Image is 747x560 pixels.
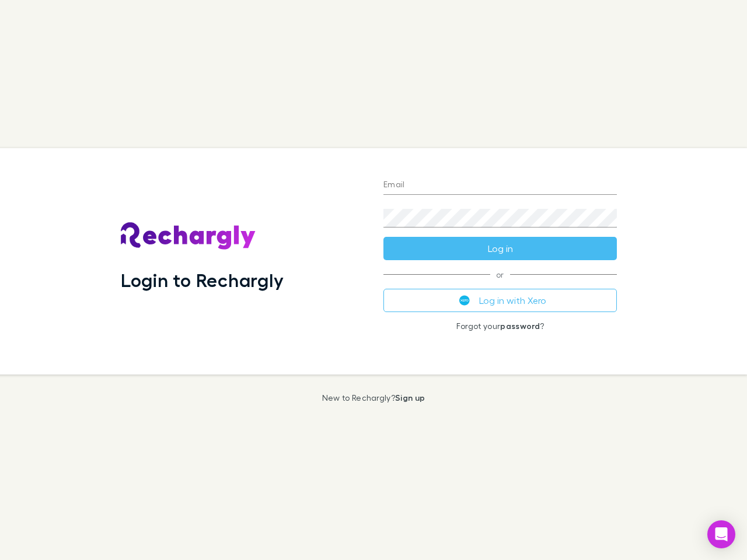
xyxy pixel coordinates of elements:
div: Open Intercom Messenger [707,520,735,548]
p: New to Rechargly? [322,393,425,402]
h1: Login to Rechargly [121,269,284,291]
a: Sign up [395,393,425,402]
p: Forgot your ? [383,321,617,331]
button: Log in with Xero [383,289,617,312]
img: Xero's logo [459,295,470,306]
a: password [500,321,540,331]
img: Rechargly's Logo [121,222,256,250]
button: Log in [383,237,617,260]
